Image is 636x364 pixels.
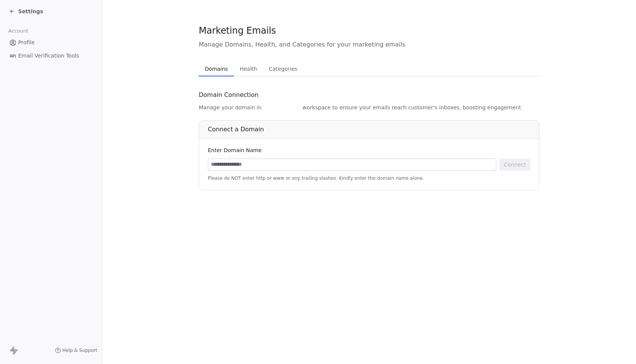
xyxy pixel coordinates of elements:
[266,64,300,74] span: Categories
[199,25,276,36] span: Marketing Emails
[208,146,530,154] div: Enter Domain Name
[408,104,521,111] span: customer's inboxes, boosting engagement
[208,126,264,133] span: Connect a Domain
[302,104,407,111] span: workspace to ensure your emails reach
[9,8,43,15] a: Settings
[199,104,262,111] span: Manage your domain in
[6,50,96,62] a: Email Verification Tools
[202,64,231,74] span: Domains
[199,40,539,49] span: Manage Domains, Health, and Categories for your marketing emails
[208,175,530,181] span: Please do NOT enter http or www or any trailing slashes. Kindly enter the domain name alone.
[18,8,43,15] span: Settings
[5,25,31,37] span: Account
[499,159,530,171] button: Connect
[199,90,259,100] span: Domain Connection
[6,36,96,49] a: Profile
[18,39,35,47] span: Profile
[62,347,97,353] span: Help & Support
[55,347,97,353] a: Help & Support
[18,52,79,60] span: Email Verification Tools
[237,64,260,74] span: Health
